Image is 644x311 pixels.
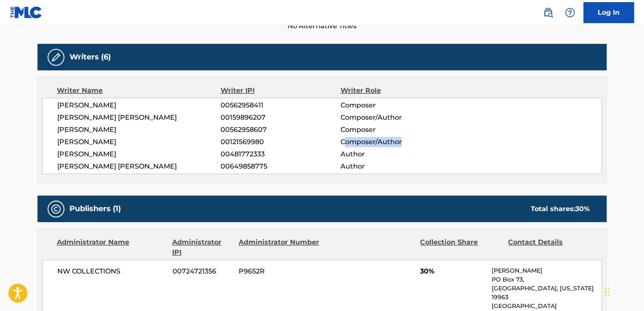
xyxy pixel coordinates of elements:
[221,100,340,110] span: 00562958411
[57,237,166,257] div: Administrator Name
[221,149,340,159] span: 00481772333
[492,266,601,275] p: [PERSON_NAME]
[221,113,340,123] span: 00159896207
[340,137,449,147] span: Composer/Author
[69,52,111,62] h5: Writers (6)
[57,149,221,159] span: [PERSON_NAME]
[583,2,634,23] a: Log In
[51,52,61,62] img: Writers
[172,237,232,257] div: Administrator IPI
[57,137,221,147] span: [PERSON_NAME]
[238,237,320,257] div: Administrator Number
[531,204,590,214] div: Total shares:
[340,161,449,172] span: Author
[57,266,166,276] span: NW COLLECTIONS
[565,8,575,18] img: help
[221,125,340,135] span: 00562958607
[340,149,449,159] span: Author
[57,86,221,96] div: Writer Name
[562,4,578,21] div: Help
[57,113,221,123] span: [PERSON_NAME] [PERSON_NAME]
[69,204,121,214] h5: Publishers (1)
[492,284,601,302] p: [GEOGRAPHIC_DATA], [US_STATE] 19963
[57,100,221,110] span: [PERSON_NAME]
[173,266,232,276] span: 00724721356
[575,205,590,213] span: 30 %
[420,266,485,276] span: 30%
[492,275,601,284] p: PO Box 73,
[543,8,553,18] img: search
[540,4,556,21] a: Public Search
[221,86,341,96] div: Writer IPI
[340,113,449,123] span: Composer/Author
[492,302,601,311] p: [GEOGRAPHIC_DATA]
[221,137,340,147] span: 00121569980
[10,6,43,19] img: MLC Logo
[420,237,502,257] div: Collection Share
[37,21,607,31] span: No Alternative Titles
[340,100,449,110] span: Composer
[508,237,590,257] div: Contact Details
[57,125,221,135] span: [PERSON_NAME]
[51,204,61,214] img: Publishers
[239,266,320,276] span: P9652R
[340,86,449,96] div: Writer Role
[602,271,644,311] iframe: Chat Widget
[57,161,221,172] span: [PERSON_NAME] [PERSON_NAME]
[340,125,449,135] span: Composer
[604,279,609,304] div: Drag
[221,161,340,172] span: 00649858775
